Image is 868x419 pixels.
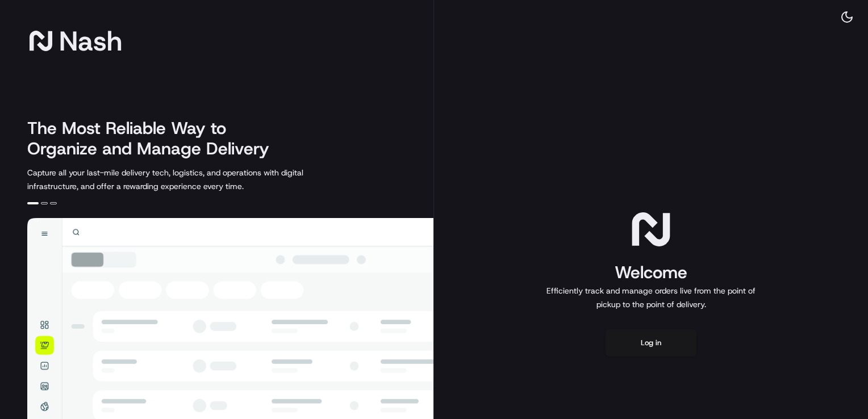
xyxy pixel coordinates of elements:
[606,329,696,357] button: Log in
[27,166,354,193] p: Capture all your last-mile delivery tech, logistics, and operations with digital infrastructure, ...
[59,30,122,52] span: Nash
[27,118,282,159] h2: The Most Reliable Way to Organize and Manage Delivery
[542,261,760,284] h1: Welcome
[542,284,760,311] p: Efficiently track and manage orders live from the point of pickup to the point of delivery.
